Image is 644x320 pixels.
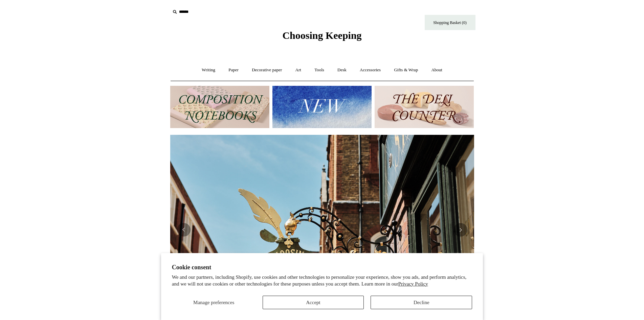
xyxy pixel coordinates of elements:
button: Next [454,223,467,237]
button: Decline [371,296,472,309]
a: Shopping Basket (0) [425,15,475,30]
img: New.jpg__PID:f73bdf93-380a-4a35-bcfe-7823039498e1 [272,86,372,128]
a: Gifts & Wrap [388,61,424,79]
a: Privacy Policy [398,281,428,287]
a: Art [289,61,307,79]
button: Previous [177,223,191,237]
img: 202302 Composition ledgers.jpg__PID:69722ee6-fa44-49dd-a067-31375e5d54ec [170,86,269,128]
p: We and our partners, including Shopify, use cookies and other technologies to personalize your ex... [172,274,472,287]
a: Writing [196,61,221,79]
span: Manage preferences [193,300,234,305]
button: Manage preferences [172,296,256,309]
a: Paper [222,61,245,79]
button: Accept [263,296,364,309]
a: About [425,61,448,79]
a: Decorative paper [246,61,288,79]
a: Choosing Keeping [282,35,361,40]
span: Choosing Keeping [282,30,361,41]
a: Desk [331,61,353,79]
a: Tools [308,61,330,79]
h2: Cookie consent [172,264,472,271]
img: The Deli Counter [375,86,474,128]
a: Accessories [354,61,387,79]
